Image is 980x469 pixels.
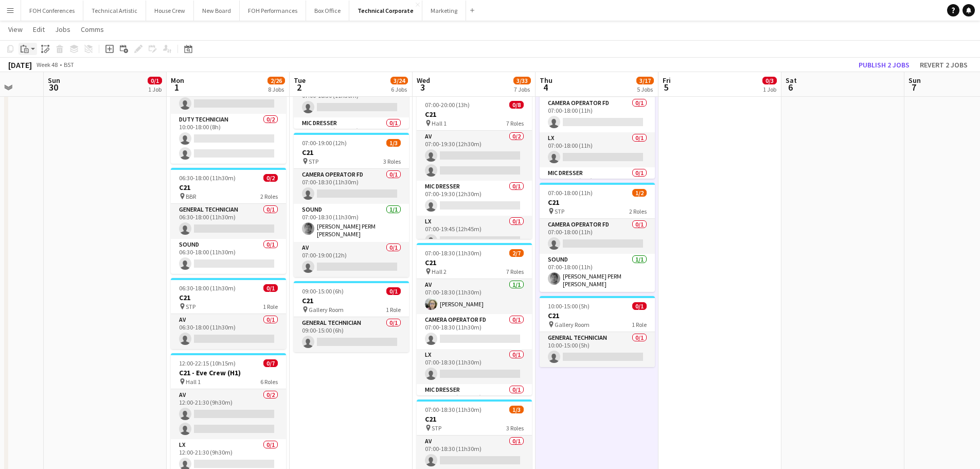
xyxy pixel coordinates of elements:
[302,287,344,295] span: 09:00-15:00 (6h)
[171,76,184,85] span: Mon
[548,302,590,310] span: 10:00-15:00 (5h)
[171,183,286,192] h3: C21
[8,25,23,34] span: View
[509,406,524,413] span: 1/3
[34,61,60,68] span: Week 48
[309,306,344,314] span: Gallery Room
[171,314,286,349] app-card-role: AV0/106:30-18:00 (11h30m)
[294,317,409,352] app-card-role: General Technician0/109:00-15:00 (6h)
[268,85,284,93] div: 8 Jobs
[294,82,409,117] app-card-role: LX0/107:00-18:30 (11h30m)
[636,77,654,84] span: 3/17
[432,424,441,432] span: STP
[302,139,347,147] span: 07:00-19:00 (12h)
[171,389,286,439] app-card-role: AV0/212:00-21:30 (9h30m)
[425,249,482,257] span: 07:00-18:30 (11h30m)
[415,81,430,93] span: 3
[294,117,409,152] app-card-role: Mic Dresser0/107:00-18:30 (11h30m)
[171,168,286,274] div: 06:30-18:00 (11h30m)0/2C21 BBR2 RolesGeneral Technician0/106:30-18:00 (11h30m) Sound0/106:30-18:0...
[171,239,286,274] app-card-role: Sound0/106:30-18:00 (11h30m)
[294,76,306,85] span: Tue
[391,85,407,93] div: 6 Jobs
[194,1,240,21] button: New Board
[417,279,532,314] app-card-role: AV1/107:00-18:30 (11h30m)[PERSON_NAME]
[514,85,530,93] div: 7 Jobs
[417,414,532,424] h3: C21
[179,284,236,292] span: 06:30-18:00 (11h30m)
[417,86,532,239] app-job-card: Draft07:00-20:00 (13h)0/8C21 Hall 17 RolesAV0/207:00-19:30 (12h30m) Mic Dresser0/107:00-19:30 (12...
[661,81,671,93] span: 5
[540,26,655,179] div: 07:00-18:00 (11h)2/7C21 Hall 27 RolesAV1/107:00-18:00 (11h)[PERSON_NAME]Camera Operator FD0/107:0...
[263,303,278,310] span: 1 Role
[538,81,553,93] span: 4
[548,189,593,197] span: 07:00-18:00 (11h)
[46,81,60,93] span: 30
[171,278,286,349] app-job-card: 06:30-18:00 (11h30m)0/1C21 STP1 RoleAV0/106:30-18:00 (11h30m)
[81,25,104,34] span: Comms
[854,58,914,72] button: Publish 2 jobs
[179,174,236,182] span: 06:30-18:00 (11h30m)
[33,25,45,34] span: Edit
[171,114,286,164] app-card-role: Duty Technician0/210:00-18:00 (8h)
[632,302,647,310] span: 0/1
[171,368,286,377] h3: C21 - Eve Crew (H1)
[294,133,409,277] div: 07:00-19:00 (12h)1/3C21 STP3 RolesCamera Operator FD0/107:00-18:30 (11h30m) Sound1/107:00-18:30 (...
[417,181,532,216] app-card-role: Mic Dresser0/107:00-19:30 (12h30m)
[632,321,647,328] span: 1 Role
[263,284,278,292] span: 0/1
[186,303,195,310] span: STP
[171,204,286,239] app-card-role: General Technician0/106:30-18:00 (11h30m)
[540,296,655,367] app-job-card: 10:00-15:00 (5h)0/1C21 Gallery Room1 RoleGeneral Technician0/110:00-15:00 (5h)
[540,183,655,292] div: 07:00-18:00 (11h)1/2C21 STP2 RolesCamera Operator FD0/107:00-18:00 (11h) Sound1/107:00-18:00 (11h...
[417,243,532,395] app-job-card: 07:00-18:30 (11h30m)2/7C21 Hall 27 RolesAV1/107:00-18:30 (11h30m)[PERSON_NAME]Camera Operator FD0...
[417,110,532,119] h3: C21
[169,81,184,93] span: 1
[425,101,470,109] span: 07:00-20:00 (13h)
[294,148,409,157] h3: C21
[146,1,194,21] button: House Crew
[762,77,777,84] span: 0/3
[417,131,532,181] app-card-role: AV0/207:00-19:30 (12h30m)
[763,85,776,93] div: 1 Job
[260,193,278,200] span: 2 Roles
[294,281,409,352] app-job-card: 09:00-15:00 (6h)0/1C21 Gallery Room1 RoleGeneral Technician0/109:00-15:00 (6h)
[417,216,532,251] app-card-role: LX0/107:00-19:45 (12h45m)
[48,76,60,85] span: Sun
[632,189,647,197] span: 1/2
[425,406,482,413] span: 07:00-18:30 (11h30m)
[540,76,553,85] span: Thu
[417,314,532,349] app-card-role: Camera Operator FD0/107:00-18:30 (11h30m)
[179,359,236,367] span: 12:00-22:15 (10h15m)
[306,1,349,21] button: Box Office
[509,101,524,109] span: 0/8
[540,97,655,132] app-card-role: Camera Operator FD0/107:00-18:00 (11h)
[55,25,70,34] span: Jobs
[294,204,409,242] app-card-role: Sound1/107:00-18:30 (11h30m)[PERSON_NAME] PERM [PERSON_NAME]
[540,254,655,292] app-card-role: Sound1/107:00-18:00 (11h)[PERSON_NAME] PERM [PERSON_NAME]
[417,258,532,267] h3: C21
[540,311,655,320] h3: C21
[540,332,655,367] app-card-role: General Technician0/110:00-15:00 (5h)
[417,384,532,419] app-card-role: Mic Dresser0/107:00-18:30 (11h30m)
[784,81,797,93] span: 6
[268,77,285,84] span: 2/26
[77,23,108,36] a: Comms
[51,23,75,36] a: Jobs
[294,242,409,277] app-card-role: AV0/107:00-19:00 (12h)
[8,60,32,70] div: [DATE]
[292,81,306,93] span: 2
[64,61,74,68] div: BST
[540,167,655,202] app-card-role: Mic Dresser0/107:00-18:00 (11h)
[506,268,524,275] span: 7 Roles
[555,207,564,215] span: STP
[540,198,655,207] h3: C21
[294,296,409,305] h3: C21
[21,1,83,21] button: FOH Conferences
[663,76,671,85] span: Fri
[29,23,49,36] a: Edit
[506,424,524,432] span: 3 Roles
